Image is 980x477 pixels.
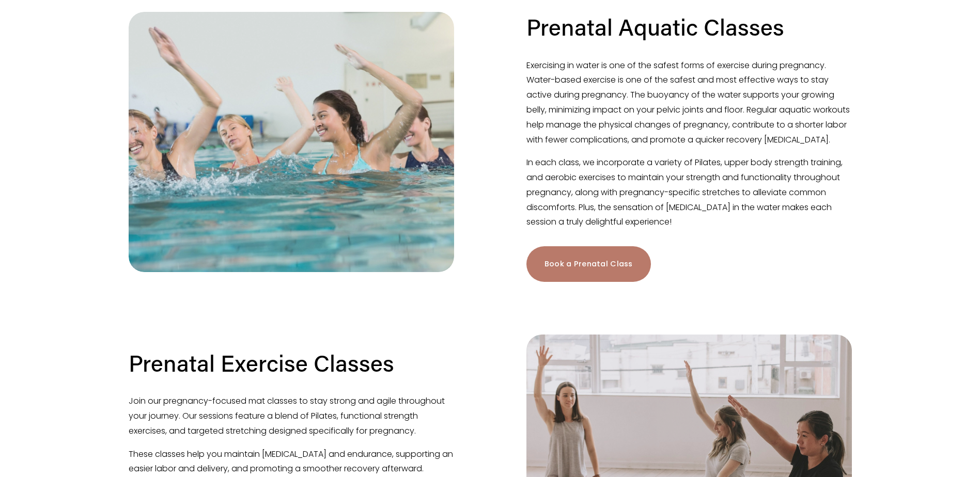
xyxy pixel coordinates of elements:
[129,447,454,477] p: These classes help you maintain [MEDICAL_DATA] and endurance, supporting an easier labor and deli...
[129,394,454,438] p: Join our pregnancy-focused mat classes to stay strong and agile throughout your journey. Our sess...
[526,246,651,282] a: Book a Prenatal Class
[526,11,784,42] h2: Prenatal Aquatic Classes
[526,155,852,230] p: In each class, we incorporate a variety of Pilates, upper body strength training, and aerobic exe...
[129,347,394,378] h2: Prenatal Exercise Classes
[526,58,852,148] p: Exercising in water is one of the safest forms of exercise during pregnancy. Water-based exercise...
